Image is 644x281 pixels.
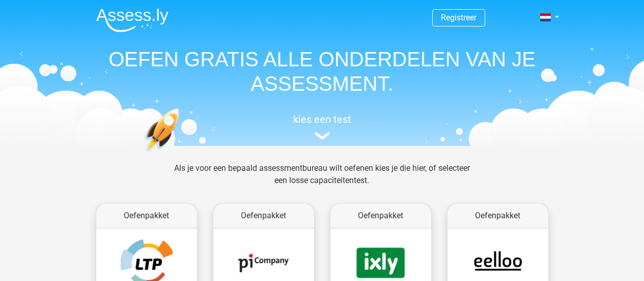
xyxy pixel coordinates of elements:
div: Als je voor een bepaald assessmentbureau wilt oefenen kies je die hier, of selecteer een losse ca... [166,162,478,199]
img: assessment [315,132,330,140]
h5: kies een test [88,113,556,125]
img: oefenen [144,108,219,200]
a: Registreer [441,13,477,22]
h1: OEFEN GRATIS ALLE ONDERDELEN VAN JE ASSESSMENT. [88,47,556,96]
img: Assessly [96,8,169,32]
a: kies een test [88,113,556,140]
